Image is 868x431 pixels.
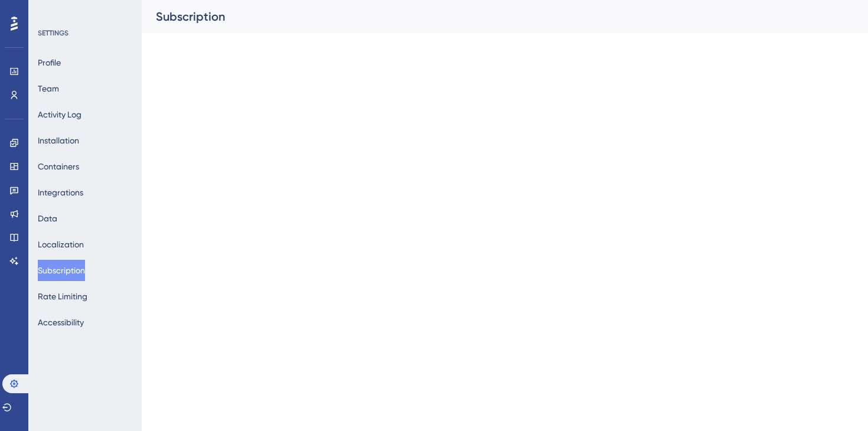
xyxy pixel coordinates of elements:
[38,28,133,38] div: SETTINGS
[38,104,81,125] button: Activity Log
[156,8,824,25] div: Subscription
[38,260,85,281] button: Subscription
[38,286,87,307] button: Rate Limiting
[38,234,84,255] button: Localization
[38,78,59,99] button: Team
[38,156,79,177] button: Containers
[38,312,84,333] button: Accessibility
[38,130,79,151] button: Installation
[38,52,61,73] button: Profile
[38,182,83,203] button: Integrations
[38,208,57,229] button: Data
